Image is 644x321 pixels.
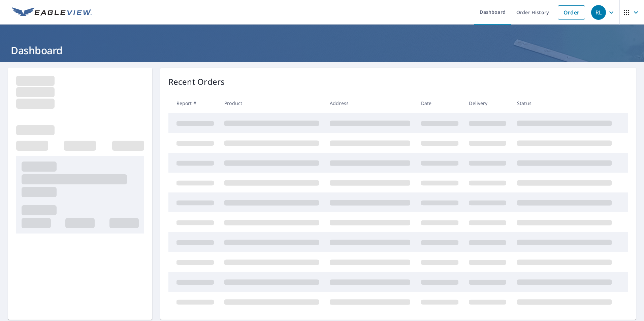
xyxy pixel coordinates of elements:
th: Report # [168,93,219,113]
a: Order [558,5,585,20]
th: Address [324,93,416,113]
th: Product [219,93,324,113]
th: Status [512,93,617,113]
th: Date [416,93,464,113]
img: EV Logo [12,7,92,17]
p: Recent Orders [168,76,225,88]
th: Delivery [463,93,512,113]
h1: Dashboard [8,43,636,57]
div: RL [591,5,606,20]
